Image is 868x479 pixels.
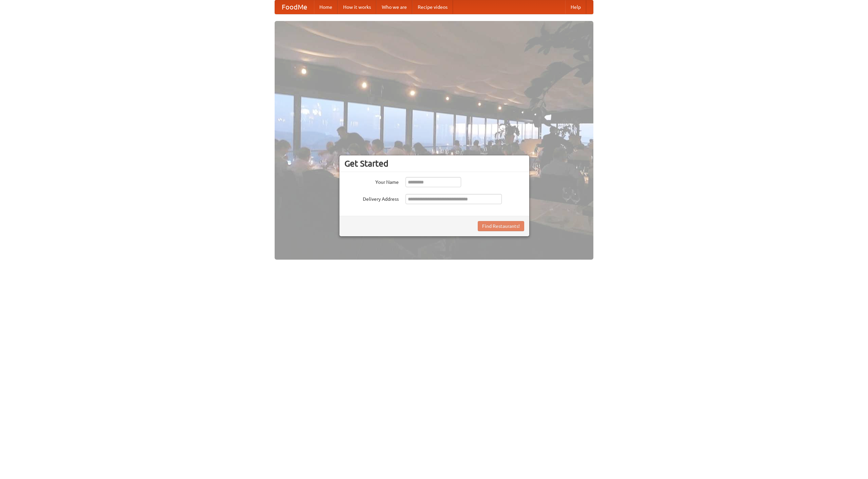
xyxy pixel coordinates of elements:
h3: Get Started [344,158,524,169]
a: FoodMe [275,0,314,14]
a: How it works [338,0,376,14]
label: Delivery Address [344,194,399,202]
a: Help [565,0,586,14]
label: Your Name [344,177,399,186]
a: Home [314,0,338,14]
a: Recipe videos [412,0,453,14]
button: Find Restaurants! [478,221,524,231]
a: Who we are [376,0,412,14]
